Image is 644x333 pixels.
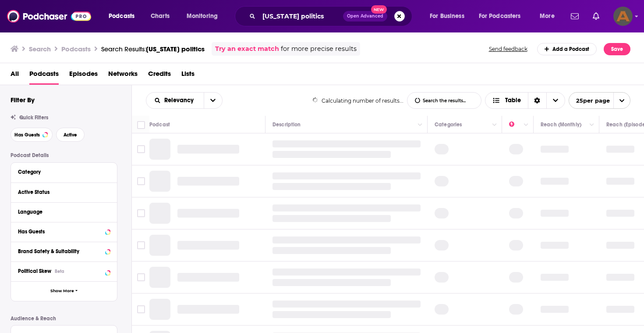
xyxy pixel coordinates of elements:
div: Calculating number of results... [312,97,404,104]
span: Charts [151,10,170,22]
span: [US_STATE] politics [146,45,205,53]
button: Send feedback [486,45,530,53]
div: Power Score [509,119,521,130]
button: open menu [146,97,204,104]
div: Podcast [149,119,170,130]
button: Column Actions [521,120,531,130]
span: Toggle select row [137,209,145,217]
a: Networks [108,67,138,85]
a: Show notifications dropdown [567,9,582,24]
div: Categories [435,119,462,130]
span: Toggle select row [137,273,145,281]
button: Show profile menu [613,7,633,26]
span: Toggle select row [137,177,145,185]
button: Column Actions [587,120,597,130]
button: Political SkewBeta [18,265,110,276]
span: New [371,5,387,14]
button: Column Actions [415,120,425,130]
button: open menu [534,9,566,23]
span: For Podcasters [479,10,521,22]
div: Search Results: [101,45,205,53]
img: Podchaser - Follow, Share and Rate Podcasts [7,8,91,25]
h3: Podcasts [61,45,91,53]
div: Active Status [18,189,104,195]
span: Logged in as AinsleyShea [613,7,633,26]
button: Open AdvancedNew [343,11,387,21]
div: Has Guests [18,229,103,235]
a: Try an exact match [215,44,279,54]
button: Choose View [485,92,565,109]
span: Podcasts [109,10,134,22]
span: Active [64,132,77,137]
h3: Search [29,45,51,53]
button: Brand Safety & Suitability [18,246,110,257]
span: Quick Filters [19,115,48,121]
div: Reach (Monthly) [541,119,581,130]
p: Podcast Details [11,152,117,158]
button: Category [18,166,110,177]
button: Language [18,206,110,217]
span: Monitoring [187,10,218,22]
button: Show More [11,281,117,301]
a: Episodes [69,67,98,85]
span: Show More [50,289,74,294]
img: User Profile [613,7,633,26]
span: Toggle select row [137,305,145,313]
span: for more precise results [281,44,357,54]
div: Description [272,119,301,130]
div: Search podcasts, credits, & more... [243,6,421,26]
a: Podcasts [29,67,59,85]
h2: Choose List sort [146,92,223,109]
button: open menu [180,9,229,23]
a: Show notifications dropdown [589,9,603,24]
p: Audience & Reach [11,315,117,322]
span: For Business [430,10,464,22]
span: Open Advanced [347,14,383,18]
h2: Filter By [11,96,35,104]
button: open menu [424,9,475,23]
span: Toggle select row [137,145,145,153]
a: All [11,67,19,85]
a: Credits [148,67,171,85]
button: Column Actions [489,120,500,130]
button: Save [604,43,630,55]
div: Brand Safety & Suitability [18,248,103,254]
div: Category [18,169,104,175]
button: Has Guests [18,226,110,237]
button: Active [56,128,85,142]
span: Relevancy [164,97,197,104]
input: Search podcasts, credits, & more... [259,9,343,23]
button: Active Status [18,186,110,197]
span: 25 per page [569,94,610,107]
button: open menu [103,9,146,23]
span: Table [505,97,521,104]
div: Sort Direction [528,93,546,108]
button: open menu [204,93,222,108]
a: Add a Podcast [537,43,597,55]
button: open menu [569,92,630,109]
a: Charts [145,9,175,23]
div: Language [18,209,104,215]
span: Has Guests [14,132,40,137]
a: Search Results:[US_STATE] politics [101,45,205,53]
span: Political Skew [18,268,51,274]
div: Beta [55,269,64,274]
button: Has Guests [11,128,53,142]
a: Lists [181,67,195,85]
button: open menu [473,9,534,23]
span: Toggle select row [137,241,145,249]
span: More [540,10,555,22]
